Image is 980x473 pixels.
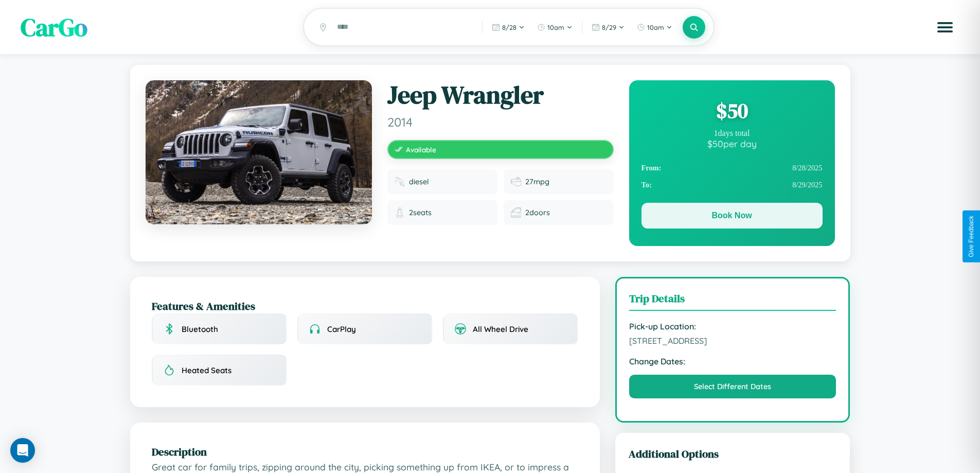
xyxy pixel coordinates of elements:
[327,324,356,334] span: CarPlay
[647,23,664,31] span: 10am
[586,19,630,36] button: 8/29
[532,19,578,36] button: 10am
[511,207,521,218] img: Doors
[487,19,530,36] button: 8/28
[642,129,823,138] div: 1 days total
[409,177,429,186] span: diesel
[632,19,678,36] button: 10am
[152,299,578,313] h2: Features & Amenities
[642,181,652,189] strong: To:
[642,177,823,194] div: 8 / 29 / 2025
[629,375,836,398] button: Select Different Dates
[406,145,436,154] span: Available
[642,160,823,177] div: 8 / 28 / 2025
[21,10,87,44] span: CarGo
[931,13,959,42] button: Open menu
[387,114,614,130] span: 2014
[387,80,614,110] h1: Jeep Wrangler
[10,438,35,463] div: Open Intercom Messenger
[525,208,550,217] span: 2 doors
[629,446,837,461] h3: Additional Options
[642,138,823,149] div: $ 50 per day
[642,164,662,172] strong: From:
[502,23,516,31] span: 8 / 28
[629,321,836,331] strong: Pick-up Location:
[629,291,836,311] h3: Trip Details
[602,23,616,31] span: 8 / 29
[642,203,823,229] button: Book Now
[152,444,578,459] h2: Description
[525,177,549,186] span: 27 mpg
[511,177,521,187] img: Fuel efficiency
[629,336,836,346] span: [STREET_ADDRESS]
[409,208,432,217] span: 2 seats
[473,324,528,334] span: All Wheel Drive
[968,216,975,257] div: Give Feedback
[395,177,405,187] img: Fuel type
[182,324,218,334] span: Bluetooth
[642,97,823,125] div: $ 50
[547,23,564,31] span: 10am
[629,356,836,366] strong: Change Dates:
[182,365,231,375] span: Heated Seats
[146,80,372,224] img: Jeep Wrangler 2014
[395,207,405,218] img: Seats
